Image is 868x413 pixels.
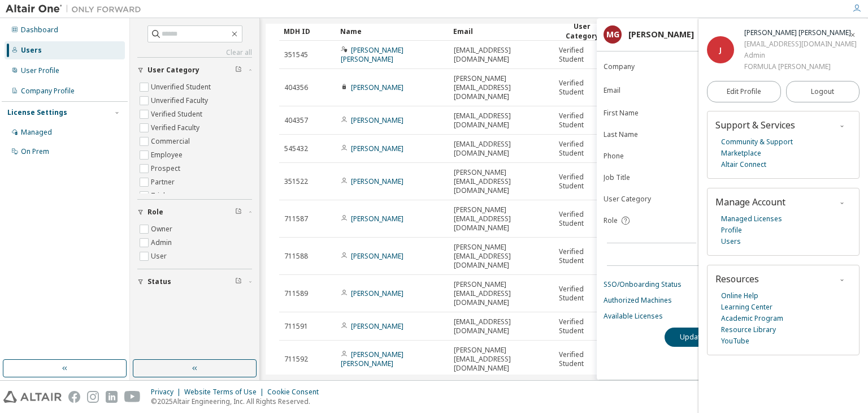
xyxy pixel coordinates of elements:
[454,280,549,307] span: [PERSON_NAME][EMAIL_ADDRESS][DOMAIN_NAME]
[604,109,706,118] label: First Name
[284,50,308,59] span: 351545
[744,50,857,61] div: Admin
[351,214,403,223] a: [PERSON_NAME]
[151,397,325,406] p: © 2025 Altair Engineering, Inc. All Rights Reserved.
[604,62,706,71] label: Company
[351,177,403,186] a: [PERSON_NAME]
[340,22,444,40] div: Name
[21,128,52,137] div: Managed
[558,21,606,41] div: User Category
[559,173,605,191] span: Verified Student
[559,79,605,97] span: Verified Student
[604,173,706,182] label: Job Title
[284,144,308,153] span: 545432
[351,289,403,298] a: [PERSON_NAME]
[665,328,719,347] button: Update
[351,321,403,331] a: [PERSON_NAME]
[351,83,403,92] a: [PERSON_NAME]
[284,22,331,40] div: MDH ID
[559,350,605,368] span: Verified Student
[719,45,722,55] span: J
[151,249,169,263] label: User
[559,140,605,158] span: Verified Student
[284,355,308,364] span: 711592
[454,346,549,373] span: [PERSON_NAME][EMAIL_ADDRESS][DOMAIN_NAME]
[721,136,793,148] a: Community & Support
[721,236,741,247] a: Users
[341,45,403,64] a: [PERSON_NAME] [PERSON_NAME]
[721,313,783,324] a: Academic Program
[284,214,308,223] span: 711587
[106,391,118,403] img: linkedin.svg
[68,391,80,403] img: facebook.svg
[21,147,49,156] div: On Prem
[284,252,308,261] span: 711588
[604,152,706,161] label: Phone
[715,273,759,285] span: Resources
[151,189,167,203] label: Trial
[559,247,605,265] span: Verified Student
[235,66,242,75] span: Clear filter
[604,195,706,204] label: User Category
[721,302,772,313] a: Learning Center
[604,296,861,305] a: Authorized Machines
[151,162,183,175] label: Prospect
[727,87,761,96] span: Edit Profile
[628,30,694,39] div: [PERSON_NAME]
[151,222,175,236] label: Owner
[715,196,785,208] span: Manage Account
[559,46,605,64] span: Verified Student
[151,121,202,135] label: Verified Faculty
[151,107,205,121] label: Verified Student
[284,177,308,186] span: 351522
[454,317,549,335] span: [EMAIL_ADDRESS][DOMAIN_NAME]
[559,285,605,303] span: Verified Student
[184,388,267,397] div: Website Terms of Use
[3,391,62,403] img: altair_logo.svg
[454,140,549,158] span: [EMAIL_ADDRESS][DOMAIN_NAME]
[721,159,766,170] a: Altair Connect
[559,111,605,130] span: Verified Student
[235,208,242,217] span: Clear filter
[454,46,549,64] span: [EMAIL_ADDRESS][DOMAIN_NAME]
[147,208,163,217] span: Role
[559,210,605,228] span: Verified Student
[137,58,252,83] button: User Category
[744,61,857,72] div: FORMULA [PERSON_NAME]
[6,3,147,15] img: Altair One
[454,205,549,233] span: [PERSON_NAME][EMAIL_ADDRESS][DOMAIN_NAME]
[284,116,308,125] span: 404357
[454,111,549,130] span: [EMAIL_ADDRESS][DOMAIN_NAME]
[707,81,781,102] a: Edit Profile
[715,119,795,131] span: Support & Services
[351,251,403,261] a: [PERSON_NAME]
[21,87,75,96] div: Company Profile
[604,312,861,321] a: Available Licenses
[811,86,834,97] span: Logout
[721,213,782,225] a: Managed Licenses
[721,148,761,159] a: Marketplace
[137,269,252,294] button: Status
[604,216,618,225] span: Role
[721,290,758,302] a: Online Help
[151,80,213,94] label: Unverified Student
[151,135,192,148] label: Commercial
[744,38,857,50] div: [EMAIL_ADDRESS][DOMAIN_NAME]
[786,81,860,102] button: Logout
[454,168,549,195] span: [PERSON_NAME][EMAIL_ADDRESS][DOMAIN_NAME]
[21,25,58,35] div: Dashboard
[21,66,59,75] div: User Profile
[151,388,184,397] div: Privacy
[7,108,67,117] div: License Settings
[235,277,242,286] span: Clear filter
[137,200,252,225] button: Role
[147,277,171,286] span: Status
[604,280,861,289] a: SSO/Onboarding Status
[151,175,177,189] label: Partner
[559,317,605,335] span: Verified Student
[604,25,622,44] div: MG
[744,27,857,38] div: Jose Ignacio Alejo Martinez
[341,350,403,368] a: [PERSON_NAME] [PERSON_NAME]
[151,236,174,249] label: Admin
[284,83,308,92] span: 404356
